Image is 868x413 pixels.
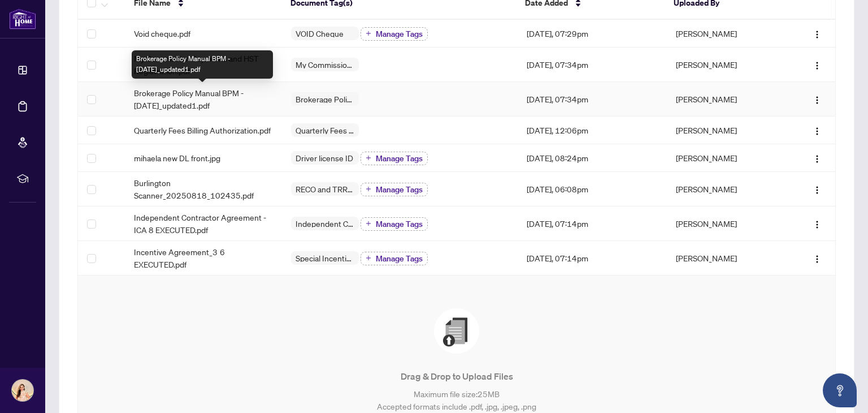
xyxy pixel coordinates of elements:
td: [DATE], 12:06pm [518,117,667,144]
span: VOID Cheque [291,29,348,37]
div: Brokerage Policy Manual BPM - [DATE]_updated1.pdf [132,50,273,79]
td: [DATE], 08:24pm [518,144,667,172]
td: [PERSON_NAME] [667,82,785,117]
td: [PERSON_NAME] [667,48,785,82]
button: Open asap [823,373,857,407]
span: Brokerage Policy Manual [291,95,359,103]
button: Logo [808,149,826,167]
td: [PERSON_NAME] [667,20,785,48]
span: plus [366,221,371,226]
span: Manage Tags [376,255,423,263]
button: Logo [808,249,826,267]
img: Profile Icon [12,380,33,401]
span: Brokerage Policy Manual BPM - [DATE]_updated1.pdf [134,87,273,111]
span: Manage Tags [376,30,423,38]
td: [PERSON_NAME] [667,241,785,276]
p: Drag & Drop to Upload Files [101,369,813,383]
button: Logo [808,24,826,42]
td: [DATE], 07:34pm [518,82,667,117]
button: Logo [808,121,826,139]
span: Void cheque.pdf [134,27,190,40]
span: Burlington Scanner_20250818_102435.pdf [134,177,273,201]
img: Logo [813,154,822,164]
img: logo [9,8,36,29]
span: Manage Tags [376,186,423,193]
td: [PERSON_NAME] [667,117,785,144]
img: Logo [813,127,822,136]
button: Manage Tags [361,152,428,165]
button: Logo [808,214,826,233]
span: My Commission Payments and HST Registration [291,61,359,68]
button: Logo [808,90,826,108]
td: [PERSON_NAME] [667,172,785,206]
td: [DATE], 07:14pm [518,206,667,241]
td: [DATE], 07:14pm [518,241,667,276]
img: Logo [813,61,822,70]
td: [PERSON_NAME] [667,144,785,172]
span: Special Incentive Agreement [291,254,359,262]
span: Independent Contractor Agreement [291,220,359,227]
button: Logo [808,180,826,198]
td: [DATE], 07:34pm [518,48,667,82]
span: Incentive Agreement_3 6 EXECUTED.pdf [134,246,273,270]
span: mihaela new DL front.jpg [134,152,220,164]
img: Logo [813,255,822,264]
td: [DATE], 06:08pm [518,172,667,206]
button: Logo [808,55,826,74]
button: Manage Tags [361,252,428,265]
span: Manage Tags [376,220,423,228]
img: Logo [813,30,822,39]
td: [DATE], 07:29pm [518,20,667,48]
span: RECO and TRREB Transfer [291,185,359,193]
button: Manage Tags [361,217,428,231]
span: Quarterly Fees Billing Authorization [291,126,359,134]
span: Quarterly Fees Billing Authorization.pdf [134,124,271,136]
span: plus [366,31,371,36]
img: File Upload [434,308,479,354]
img: Logo [813,96,822,105]
span: plus [366,155,371,161]
td: [PERSON_NAME] [667,206,785,241]
img: Logo [813,220,822,229]
img: Logo [813,186,822,195]
span: plus [366,255,371,261]
p: Maximum file size: 25 MB Accepted formats include .pdf, .jpg, .jpeg, .png [101,388,813,412]
span: Independent Contractor Agreement - ICA 8 EXECUTED.pdf [134,211,273,236]
span: plus [366,186,371,192]
span: Manage Tags [376,154,423,162]
span: Driver license ID [291,154,358,162]
button: Manage Tags [361,27,428,41]
button: Manage Tags [361,183,428,196]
